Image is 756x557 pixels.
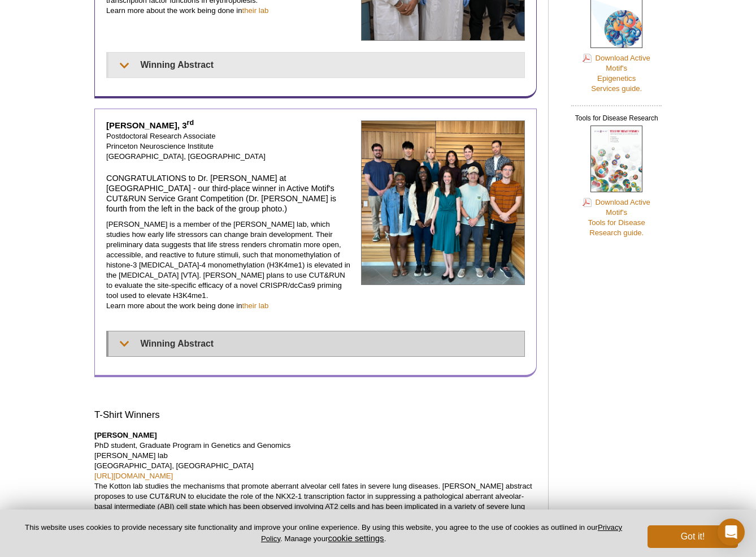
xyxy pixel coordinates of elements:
summary: Winning Abstract [108,331,524,356]
p: PhD student, Graduate Program in Genetics and Genomics [PERSON_NAME] lab [GEOGRAPHIC_DATA], [GEOG... [94,430,537,522]
span: Postdoctoral Research Associate [106,132,216,140]
strong: [PERSON_NAME], 3 [106,120,194,130]
sup: rd [187,119,194,127]
strong: [PERSON_NAME] [94,431,157,439]
p: This website uses cookies to provide necessary site functionality and improve your online experie... [18,523,629,544]
div: Open Intercom Messenger [718,519,745,546]
span: Princeton Neuroscience Institute [106,142,214,150]
summary: Winning Abstract [108,53,524,77]
a: their lab [242,6,268,15]
h2: Tools for Disease Research [571,105,662,126]
a: Download Active Motif'sTools for DiseaseResearch guide. [583,197,650,238]
span: [GEOGRAPHIC_DATA], [GEOGRAPHIC_DATA] [106,152,266,161]
a: their lab [242,301,268,310]
img: Tools for Disease Research [590,126,642,192]
a: Privacy Policy [261,523,622,542]
p: [PERSON_NAME] is a member of the [PERSON_NAME] lab, which studies how early life stressors can ch... [106,219,353,311]
button: cookie settings [328,533,384,543]
h3: T-Shirt Winners [94,408,537,422]
button: Got it! [648,525,738,548]
h4: CONGRATULATIONS to Dr. [PERSON_NAME] at [GEOGRAPHIC_DATA] - our third-place winner in Active Moti... [106,173,353,214]
a: [URL][DOMAIN_NAME] [94,472,173,480]
a: Download Active Motif'sEpigeneticsServices guide. [583,53,650,94]
img: Jay Kim [361,120,525,285]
